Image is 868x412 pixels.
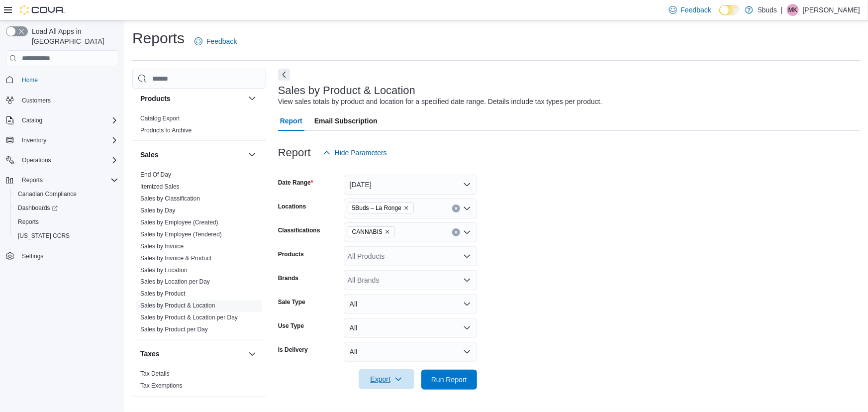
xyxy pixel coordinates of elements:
[18,134,118,146] span: Inventory
[18,134,50,146] button: Inventory
[140,326,208,334] span: Sales by Product per Day
[14,188,81,200] a: Canadian Compliance
[140,183,180,190] a: Itemized Sales
[22,156,51,164] span: Operations
[18,174,118,186] span: Reports
[463,205,471,212] button: Open list of options
[140,195,200,202] a: Sales by Classification
[14,216,43,228] a: Reports
[140,291,186,298] a: Sales by Product
[140,279,210,286] a: Sales by Location per Day
[22,136,46,144] span: Inventory
[278,147,311,159] h3: Report
[140,290,186,298] span: Sales by Product
[140,383,183,390] a: Tax Exemptions
[681,5,711,15] span: Feedback
[319,143,391,163] button: Hide Parameters
[452,228,460,236] button: Clear input
[140,278,210,286] span: Sales by Location per Day
[14,202,62,214] a: Dashboards
[278,69,290,81] button: Next
[140,254,211,262] span: Sales by Invoice & Product
[452,205,460,212] button: Clear input
[348,226,395,237] span: CANNABIS
[463,252,471,260] button: Open list of options
[344,175,477,195] button: [DATE]
[140,171,171,178] a: End Of Day
[140,349,244,359] button: Taxes
[18,218,39,226] span: Reports
[140,314,238,321] a: Sales by Product & Location per Day
[246,149,258,161] button: Sales
[14,188,118,200] span: Canadian Compliance
[22,252,43,260] span: Settings
[140,349,160,359] h3: Taxes
[463,276,471,284] button: Open list of options
[14,216,118,228] span: Reports
[140,243,184,250] a: Sales by Invoice
[18,204,58,212] span: Dashboards
[14,230,74,242] a: [US_STATE] CCRS
[352,203,401,213] span: 5Buds – La Ronge
[344,342,477,362] button: All
[140,126,192,134] span: Products to Archive
[278,274,298,282] label: Brands
[344,294,477,314] button: All
[18,114,118,126] span: Catalog
[352,227,383,237] span: CANNABIS
[2,113,122,127] button: Catalog
[18,94,118,106] span: Customers
[140,115,180,122] a: Catalog Export
[463,228,471,236] button: Open list of options
[140,266,188,274] span: Sales by Location
[140,230,222,238] span: Sales by Employee (Tendered)
[191,31,241,51] a: Feedback
[140,314,238,322] span: Sales by Product & Location per Day
[803,4,860,16] p: [PERSON_NAME]
[140,255,211,262] a: Sales by Invoice & Product
[18,250,118,262] span: Settings
[140,114,180,122] span: Catalog Export
[278,85,415,97] h3: Sales by Product & Location
[140,302,215,310] span: Sales by Product & Location
[132,28,185,48] h1: Reports
[2,93,122,107] button: Customers
[278,226,320,234] label: Classifications
[278,203,306,210] label: Locations
[2,173,122,187] button: Reports
[140,195,200,203] span: Sales by Classification
[278,298,305,306] label: Sale Type
[22,116,42,124] span: Catalog
[18,95,55,106] a: Customers
[140,171,171,179] span: End Of Day
[20,5,65,15] img: Cova
[719,5,740,15] input: Dark Mode
[22,76,38,84] span: Home
[2,153,122,167] button: Operations
[140,382,183,390] span: Tax Exemptions
[22,176,43,184] span: Reports
[385,229,390,235] button: Remove CANNABIS from selection in this group
[788,4,797,16] span: MK
[140,303,215,309] a: Sales by Product & Location
[206,36,237,46] span: Feedback
[140,183,180,191] span: Itemized Sales
[140,150,244,160] button: Sales
[18,73,118,86] span: Home
[140,127,192,134] a: Products to Archive
[18,154,55,166] button: Operations
[132,112,266,140] div: Products
[431,375,467,385] span: Run Report
[18,114,46,126] button: Catalog
[140,242,184,250] span: Sales by Invoice
[280,111,302,131] span: Report
[278,346,308,354] label: Is Delivery
[140,370,170,378] span: Tax Details
[6,68,118,289] nav: Complex example
[348,203,414,213] span: 5Buds – La Ronge
[10,229,122,243] button: [US_STATE] CCRS
[140,94,244,103] button: Products
[140,207,176,214] a: Sales by Day
[344,318,477,338] button: All
[18,250,47,262] a: Settings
